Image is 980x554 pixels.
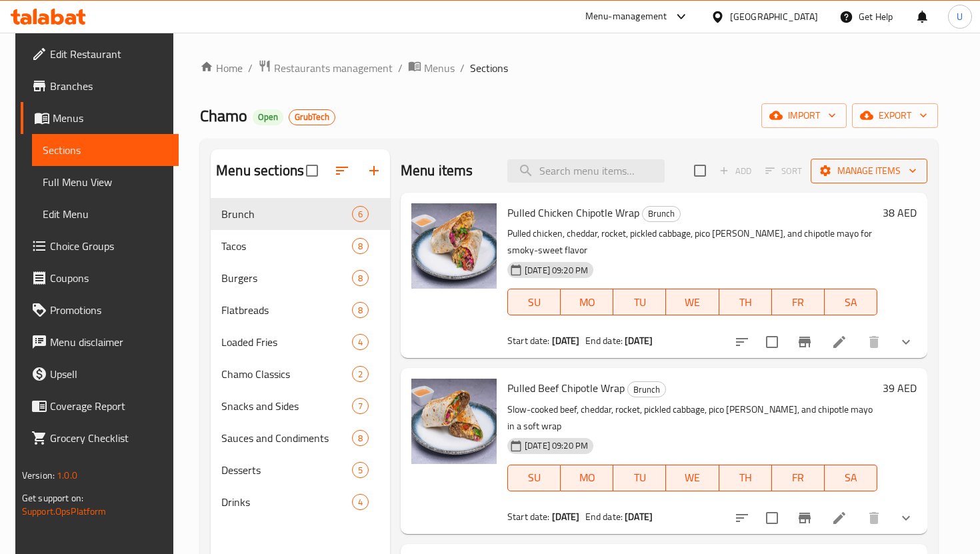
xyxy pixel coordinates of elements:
[858,326,890,358] button: delete
[789,502,821,534] button: Branch-specific-item
[852,103,938,128] button: export
[671,468,713,487] span: WE
[585,508,623,525] span: End date:
[863,107,927,124] span: export
[725,468,767,487] span: TH
[352,334,369,350] div: items
[211,193,390,523] nav: Menu sections
[725,293,767,312] span: TH
[642,206,681,222] div: Brunch
[352,398,369,414] div: items
[353,368,368,381] span: 2
[253,109,283,125] div: Open
[772,289,825,315] button: FR
[50,302,168,318] span: Promotions
[777,468,819,487] span: FR
[50,270,168,286] span: Coupons
[21,294,179,326] a: Promotions
[566,468,608,487] span: MO
[890,326,922,358] button: show more
[200,59,938,77] nav: breadcrumb
[619,468,661,487] span: TU
[211,230,390,262] div: Tacos8
[830,468,872,487] span: SA
[353,240,368,253] span: 8
[619,293,661,312] span: TU
[789,326,821,358] button: Branch-specific-item
[671,293,713,312] span: WE
[21,38,179,70] a: Edit Restaurant
[825,465,877,491] button: SA
[424,60,455,76] span: Menus
[298,157,326,185] span: Select all sections
[221,238,352,254] span: Tacos
[898,510,914,526] svg: Show Choices
[883,379,917,397] h6: 39 AED
[625,508,653,525] b: [DATE]
[21,390,179,422] a: Coverage Report
[830,293,872,312] span: SA
[211,390,390,422] div: Snacks and Sides7
[21,70,179,102] a: Branches
[353,400,368,413] span: 7
[627,381,666,397] div: Brunch
[566,293,608,312] span: MO
[221,270,352,286] span: Burgers
[686,157,714,185] span: Select section
[253,111,283,123] span: Open
[211,198,390,230] div: Brunch6
[22,503,107,520] a: Support.OpsPlatform
[21,230,179,262] a: Choice Groups
[585,332,623,349] span: End date:
[821,163,917,179] span: Manage items
[666,465,719,491] button: WE
[507,465,561,491] button: SU
[43,142,168,158] span: Sections
[21,326,179,358] a: Menu disclaimer
[552,508,580,525] b: [DATE]
[726,502,758,534] button: sort-choices
[552,332,580,349] b: [DATE]
[470,60,508,76] span: Sections
[221,334,352,350] span: Loaded Fries
[21,102,179,134] a: Menus
[50,366,168,382] span: Upsell
[513,293,555,312] span: SU
[772,107,836,124] span: import
[772,465,825,491] button: FR
[50,78,168,94] span: Branches
[643,206,680,221] span: Brunch
[221,302,352,318] span: Flatbreads
[726,326,758,358] button: sort-choices
[22,489,83,507] span: Get support on:
[352,238,369,254] div: items
[352,366,369,382] div: items
[221,398,352,414] div: Snacks and Sides
[50,238,168,254] span: Choice Groups
[730,9,818,24] div: [GEOGRAPHIC_DATA]
[221,462,352,478] span: Desserts
[831,334,847,350] a: Edit menu item
[507,508,550,525] span: Start date:
[398,60,403,76] li: /
[352,430,369,446] div: items
[43,174,168,190] span: Full Menu View
[666,289,719,315] button: WE
[211,326,390,358] div: Loaded Fries4
[221,206,352,222] div: Brunch
[353,336,368,349] span: 4
[211,358,390,390] div: Chamo Classics2
[777,293,819,312] span: FR
[353,464,368,477] span: 5
[401,161,473,181] h2: Menu items
[353,304,368,317] span: 8
[50,334,168,350] span: Menu disclaimer
[21,422,179,454] a: Grocery Checklist
[50,430,168,446] span: Grocery Checklist
[507,203,639,223] span: Pulled Chicken Chipotle Wrap
[513,468,555,487] span: SU
[858,502,890,534] button: delete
